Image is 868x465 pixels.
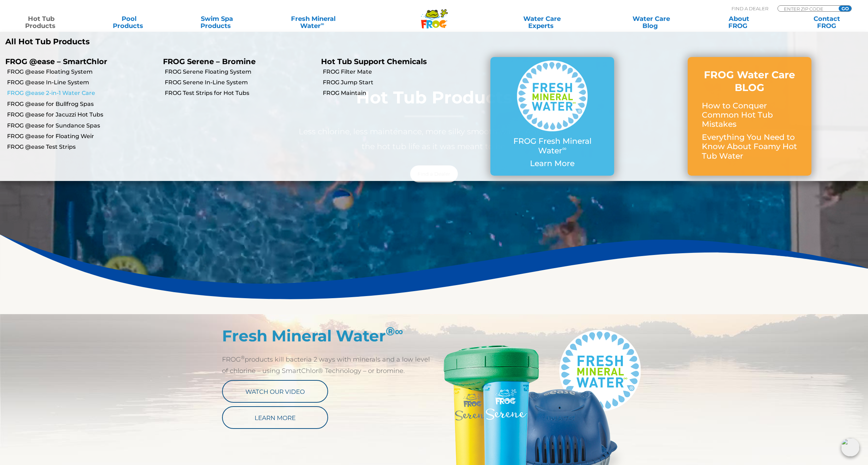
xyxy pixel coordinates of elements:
[702,68,797,94] h3: FROG Water Care BLOG
[395,324,403,338] em: ∞
[222,380,328,403] a: Watch Our Video
[839,6,851,11] input: GO
[617,15,685,29] a: Water CareBlog
[783,6,831,12] input: Zip Code Form
[222,406,328,429] a: Learn More
[7,15,75,29] a: Hot TubProducts
[7,89,158,97] a: FROG @ease 2-in-1 Water Care
[5,37,429,46] a: All Hot Tub Products
[7,122,158,130] a: FROG @ease for Sundance Spas
[386,324,403,338] sup: ®
[323,68,473,76] a: FROG Filter Mate
[321,21,324,27] sup: ∞
[7,143,158,151] a: FROG @ease Test Strips
[163,57,310,66] p: FROG Serene – Bromine
[321,57,468,66] p: Hot Tub Support Chemicals
[222,354,434,376] p: FROG products kill bacteria 2 ways with minerals and a low level of chlorine – using SmartChlor® ...
[7,79,158,86] a: FROG @ease In-Line System
[165,79,315,86] a: FROG Serene In-Line System
[562,145,566,152] sup: ∞
[222,327,434,345] h2: Fresh Mineral Water
[705,15,773,29] a: AboutFROG
[732,5,768,12] p: Find A Dealer
[270,15,356,29] a: Fresh MineralWater∞
[5,57,152,66] p: FROG @ease – SmartChlor
[505,137,600,155] p: FROG Fresh Mineral Water
[7,100,158,108] a: FROG @ease for Bullfrog Spas
[165,89,315,97] a: FROG Test Strips for Hot Tubs
[7,111,158,119] a: FROG @ease for Jacuzzi Hot Tubs
[323,89,473,97] a: FROG Maintain
[505,159,600,168] p: Learn More
[793,15,861,29] a: ContactFROG
[95,15,163,29] a: PoolProducts
[487,15,598,29] a: Water CareExperts
[841,438,860,457] img: openIcon
[7,68,158,76] a: FROG @ease Floating System
[241,355,245,360] sup: ®
[7,132,158,140] a: FROG @ease for Floating Weir
[323,79,473,86] a: FROG Jump Start
[505,61,600,172] a: FROG Fresh Mineral Water∞ Learn More
[702,133,797,161] p: Everything You Need to Know About Foamy Hot Tub Water
[702,101,797,129] p: How to Conquer Common Hot Tub Mistakes
[165,68,315,76] a: FROG Serene Floating System
[702,68,797,164] a: FROG Water Care BLOG How to Conquer Common Hot Tub Mistakes Everything You Need to Know About Foa...
[183,15,251,29] a: Swim SpaProducts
